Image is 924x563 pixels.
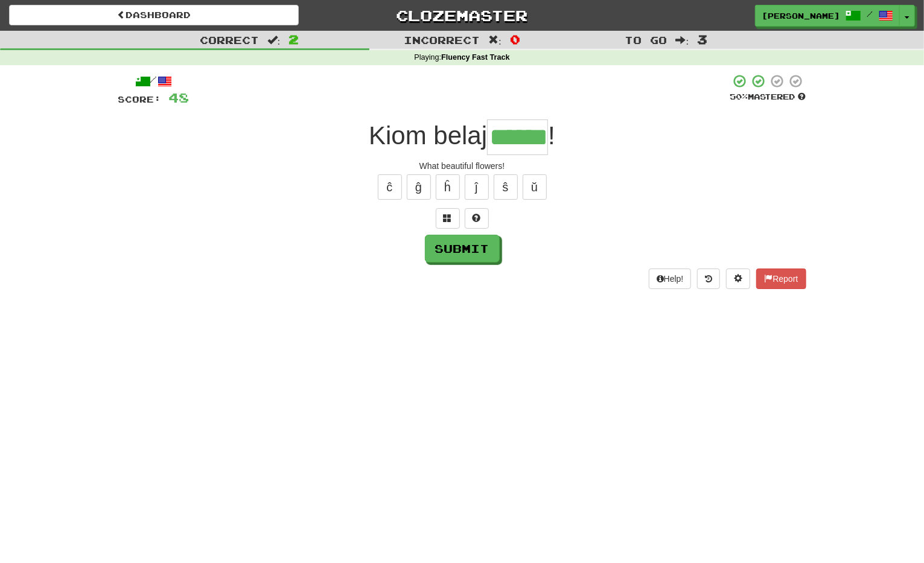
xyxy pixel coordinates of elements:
[425,235,500,262] button: Submit
[756,269,806,289] button: Report
[441,53,509,62] strong: Fluency Fast Track
[118,160,806,172] div: What beautiful flowers!
[625,34,668,46] span: To go
[523,174,547,200] button: ŭ
[755,5,900,27] a: [PERSON_NAME] /
[288,32,299,46] span: 2
[317,5,607,26] a: Clozemaster
[510,32,520,46] span: 0
[697,32,707,46] span: 3
[697,269,720,289] button: Round history (alt+y)
[730,92,748,101] span: 50 %
[730,92,806,103] div: Mastered
[867,10,873,18] span: /
[649,269,692,289] button: Help!
[676,35,689,45] span: :
[548,121,555,150] span: !
[436,174,460,200] button: ĥ
[267,35,281,45] span: :
[465,174,489,200] button: ĵ
[378,174,402,200] button: ĉ
[407,174,431,200] button: ĝ
[488,35,502,45] span: :
[369,121,487,150] span: Kiom belaj
[436,208,460,229] button: Switch sentence to multiple choice alt+p
[169,90,190,105] span: 48
[494,174,518,200] button: ŝ
[118,94,162,104] span: Score:
[404,34,480,46] span: Incorrect
[200,34,259,46] span: Correct
[465,208,489,229] button: Single letter hint - you only get 1 per sentence and score half the points! alt+h
[118,74,190,89] div: /
[9,5,299,25] a: Dashboard
[762,10,840,21] span: [PERSON_NAME]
